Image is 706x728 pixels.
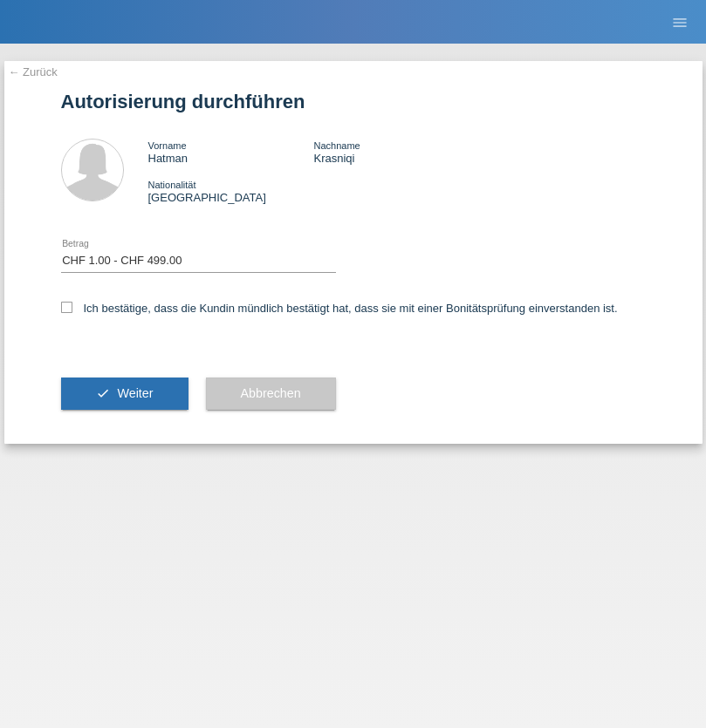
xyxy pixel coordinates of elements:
[313,139,479,165] div: Krasniqi
[148,139,314,165] div: Hatman
[148,178,314,204] div: [GEOGRAPHIC_DATA]
[96,386,110,400] i: check
[148,180,196,190] span: Nationalität
[117,386,153,400] span: Weiter
[241,386,301,400] span: Abbrechen
[662,17,697,27] a: menu
[61,302,618,315] label: Ich bestätige, dass die Kundin mündlich bestätigt hat, dass sie mit einer Bonitätsprüfung einvers...
[206,378,336,411] button: Abbrechen
[9,65,58,78] a: ← Zurück
[148,140,187,151] span: Vorname
[61,91,646,112] h1: Autorisierung durchführen
[61,378,188,411] button: check Weiter
[671,14,689,31] i: menu
[313,140,360,151] span: Nachname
